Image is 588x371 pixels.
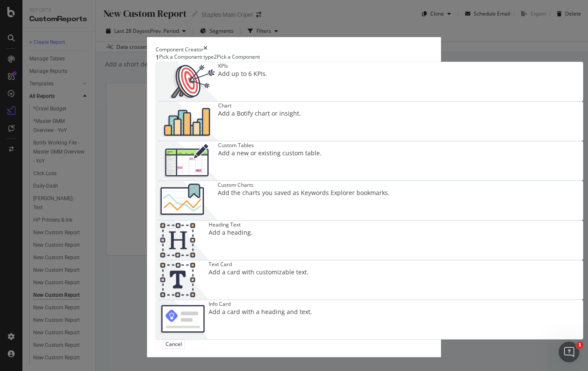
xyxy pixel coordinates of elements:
img: CzM_nd8v.png [156,141,218,180]
div: Add up to 6 KPIs. [218,69,267,78]
div: Pick a Component type [159,53,214,62]
div: Add a heading. [209,228,253,237]
div: 1 [156,53,159,62]
div: Custom Charts [218,181,390,189]
button: Cancel [163,340,185,349]
div: KPIs [218,62,267,69]
div: Custom Tables [218,141,322,149]
div: Info Card [209,300,312,308]
img: 9fcGIRyhgxRLRpur6FCk681sBQ4rDmX99LnU5EkywwAAAAAElFTkSuQmCC [156,300,209,339]
div: Text Card [209,261,309,268]
div: Add a new or existing custom table. [218,149,322,157]
div: modal [147,37,441,357]
div: times [203,46,207,53]
div: Pick a Component [217,53,260,62]
img: CIPqJSrR.png [156,261,209,299]
div: Chart [218,102,301,109]
span: 1 [576,342,583,349]
div: Heading Text [209,221,253,228]
img: Chdk0Fza.png [156,181,218,220]
div: 2 [214,53,217,60]
iframe: Intercom live chat [559,342,579,362]
img: CtJ9-kHf.png [156,221,209,260]
div: Component Creator [156,46,203,53]
img: __UUOcd1.png [156,62,218,101]
div: Add a card with customizable text. [209,268,309,277]
div: Add a card with a heading and text. [209,308,312,316]
img: BHjNRGjj.png [156,102,218,141]
div: Cancel [166,340,182,348]
div: Add a Botify chart or insight. [218,109,301,118]
div: Add the charts you saved as Keywords Explorer bookmarks. [218,189,390,197]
